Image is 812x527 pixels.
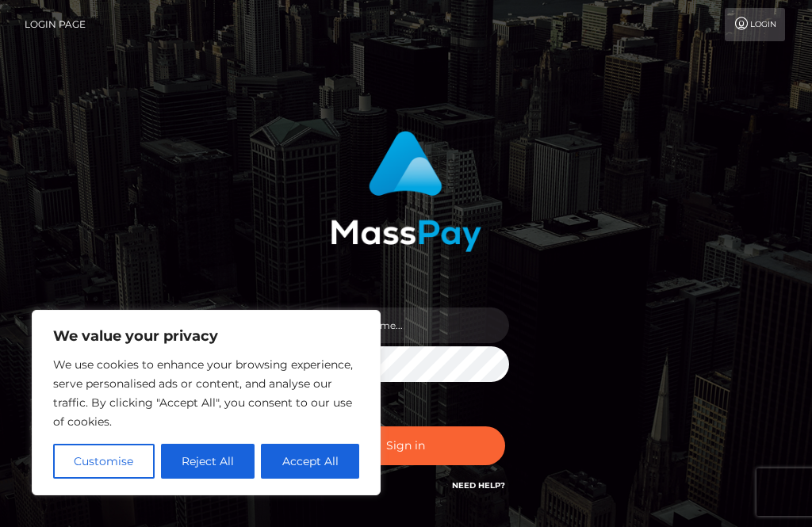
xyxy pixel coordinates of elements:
a: Need Help? [452,480,505,491]
div: We value your privacy [32,310,381,495]
button: Sign in [307,426,505,465]
img: MassPay Login [331,131,481,252]
button: Accept All [261,444,359,479]
p: We value your privacy [53,327,359,346]
input: Username... [331,307,509,343]
a: Login [725,8,785,41]
button: Reject All [161,444,255,479]
p: We use cookies to enhance your browsing experience, serve personalised ads or content, and analys... [53,355,359,431]
button: Customise [53,444,155,479]
a: Login Page [25,8,86,41]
